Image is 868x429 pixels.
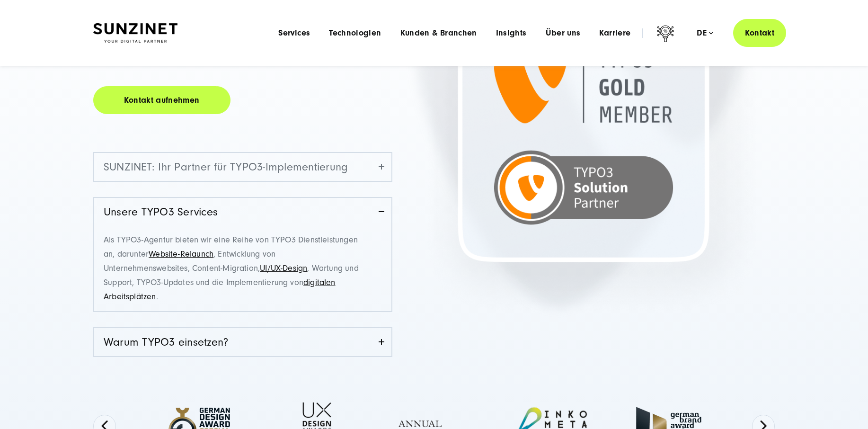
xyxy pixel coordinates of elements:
p: Als TYPO3-Agentur bieten wir eine Reihe von TYPO3 Dienstleistungen an, darunter , Entwicklung von... [104,233,361,304]
div: de [697,28,713,38]
a: digitalen Arbeitsplätzen [104,277,336,302]
a: Website-Relaunch [149,249,213,259]
a: Kunden & Branchen [400,28,477,38]
a: UI/UX-Design [260,263,307,273]
a: Warum TYPO3 einsetzen? [94,328,391,356]
a: Über uns [546,28,581,38]
a: Karriere [599,28,630,38]
a: Technologien [329,28,381,38]
img: SUNZINET Full Service Digital Agentur [93,23,177,43]
a: Kontakt [733,19,786,47]
a: Insights [496,28,527,38]
a: Services [278,28,310,38]
a: SUNZINET: Ihr Partner für TYPO3-Implementierung [94,153,391,181]
a: Unsere TYPO3 Services [94,198,391,226]
a: Kontakt aufnehmen [93,86,230,114]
